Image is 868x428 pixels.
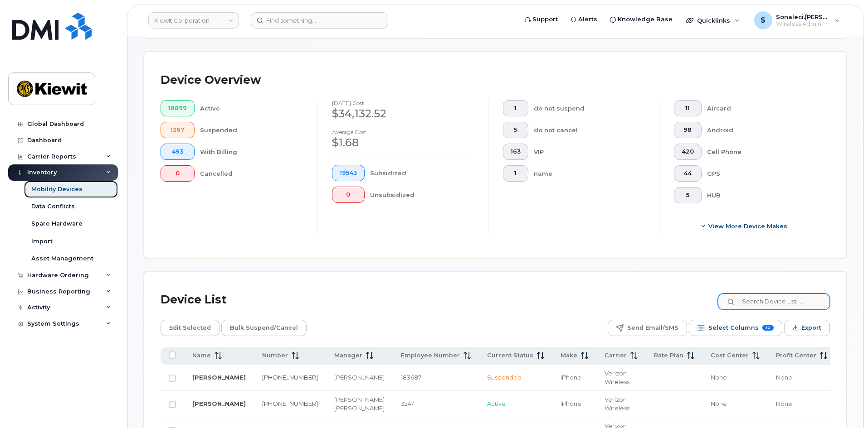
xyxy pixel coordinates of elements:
button: 163 [503,144,528,160]
span: 1367 [168,126,187,134]
span: 1 [511,170,521,177]
div: do not cancel [534,122,645,138]
a: Kiewit Corporation [148,12,239,29]
span: Active [487,400,506,407]
div: Active [200,100,303,116]
span: 5 [682,192,694,199]
span: 420 [682,148,694,155]
a: [PHONE_NUMBER] [262,400,318,407]
button: 493 [161,144,195,160]
span: 18899 [168,105,187,112]
iframe: Messenger Launcher [829,389,861,421]
div: With Billing [200,144,303,160]
button: 44 [674,165,702,182]
span: 98 [682,126,694,134]
span: Suspended [487,374,522,381]
span: 10 [762,325,774,331]
div: [PERSON_NAME] [334,404,385,413]
span: Bulk Suspend/Cancel [230,321,298,335]
button: 1 [503,165,528,182]
a: Knowledge Base [604,10,679,29]
div: Device Overview [161,68,261,92]
span: Alerts [578,15,597,24]
div: [PERSON_NAME] [334,373,385,382]
input: Search Device List ... [718,293,830,310]
span: Send Email/SMS [627,321,678,335]
button: Select Columns 10 [689,320,782,336]
span: Rate Plan [654,351,683,360]
h4: [DATE] cost [332,100,473,106]
input: Find something... [251,12,388,29]
div: do not suspend [534,100,645,116]
span: None [776,374,792,381]
button: 1367 [161,122,195,138]
div: Subsidized [370,165,474,181]
span: None [711,374,727,381]
div: $34,132.52 [332,106,473,121]
span: Sonaleci.[PERSON_NAME] [776,13,830,20]
button: 0 [332,187,365,203]
span: 0 [340,191,357,198]
span: None [711,400,727,407]
div: Cell Phone [707,144,816,160]
span: Knowledge Base [618,15,673,24]
span: iPhone [561,374,581,381]
div: GPS [707,165,816,182]
a: [PHONE_NUMBER] [262,374,318,381]
span: Wireless Admin [776,20,830,28]
span: 11 [682,105,694,112]
div: $1.68 [332,135,473,150]
span: Name [192,351,211,360]
div: [PERSON_NAME] [334,395,385,404]
div: Cancelled [200,165,303,182]
span: Select Columns [708,321,759,335]
button: 0 [161,165,195,182]
div: VIP [534,144,645,160]
button: 5 [674,187,702,203]
div: Android [707,122,816,138]
button: Bulk Suspend/Cancel [221,320,307,336]
span: 5 [511,126,521,134]
span: Manager [334,351,362,360]
a: [PERSON_NAME] [192,400,246,407]
span: Support [532,15,558,24]
a: Support [518,10,564,29]
span: Current Status [487,351,533,360]
button: View More Device Makes [674,218,815,234]
span: Carrier [605,351,627,360]
span: None [776,400,792,407]
button: 98 [674,122,702,138]
div: Sonaleci.Lizarraga [748,11,846,29]
button: 5 [503,122,528,138]
span: Export [801,321,821,335]
span: 163 [511,148,521,155]
span: Profit Center [776,351,816,360]
span: 3247 [401,400,414,407]
div: HUB [707,187,816,203]
a: Alerts [564,10,604,29]
h4: Average cost [332,129,473,135]
span: Verizon Wireless [605,396,629,412]
span: 1 [511,105,521,112]
div: Suspended [200,122,303,138]
div: name [534,165,645,182]
span: 19543 [340,169,357,177]
div: Quicklinks [680,11,746,29]
span: 44 [682,170,694,177]
span: 0 [168,170,187,177]
div: Aircard [707,100,816,116]
button: Export [784,320,830,336]
span: iPhone [561,400,581,407]
button: 19543 [332,165,365,181]
a: [PERSON_NAME] [192,374,246,381]
button: 18899 [161,100,195,116]
div: Device List [161,288,227,312]
span: 183687 [401,374,421,381]
button: 1 [503,100,528,116]
span: S [761,15,766,26]
span: Make [561,351,577,360]
button: 420 [674,144,702,160]
span: Cost Center [711,351,749,360]
span: Edit Selected [169,321,211,335]
span: 493 [168,148,187,155]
